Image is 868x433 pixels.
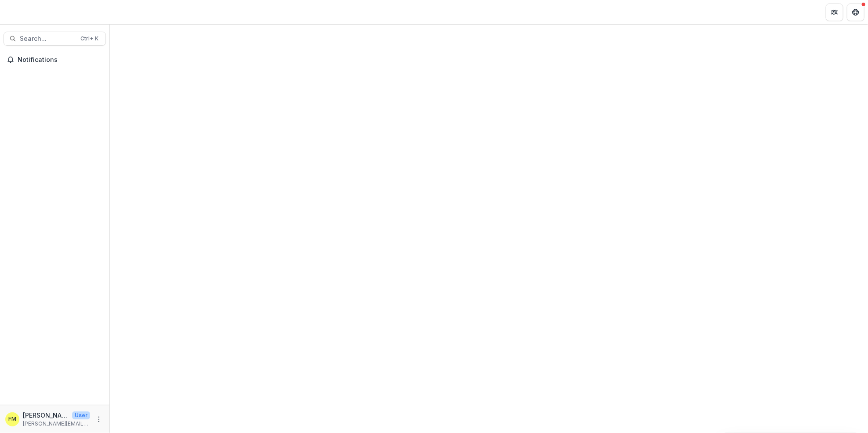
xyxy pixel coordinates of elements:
button: Search... [4,32,106,46]
p: User [72,411,90,419]
span: Notifications [18,56,102,64]
button: Notifications [4,53,106,67]
button: More [94,414,104,425]
p: [PERSON_NAME][EMAIL_ADDRESS][DOMAIN_NAME] [23,420,90,428]
span: Search... [20,35,75,43]
div: Francisca Mendoza [8,416,16,422]
button: Get Help [847,4,864,21]
div: Ctrl + K [79,34,100,43]
button: Partners [826,4,843,21]
p: [PERSON_NAME] [23,411,69,420]
nav: breadcrumb [113,6,151,18]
